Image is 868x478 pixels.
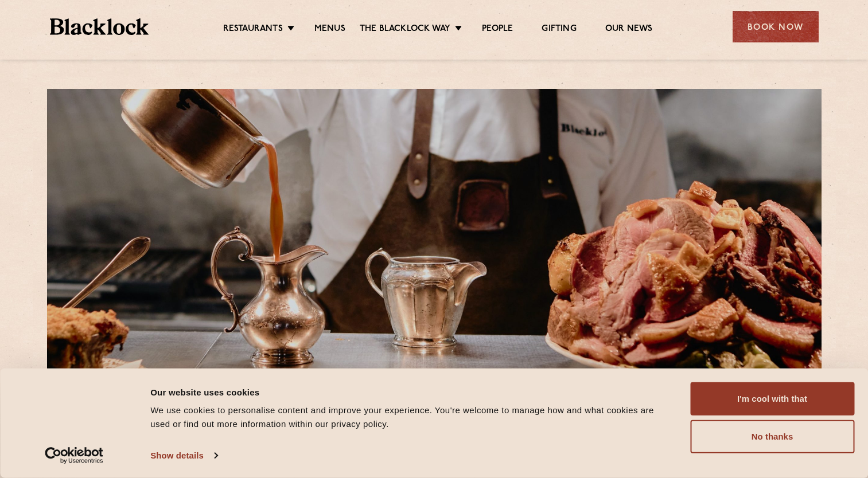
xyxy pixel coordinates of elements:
div: Book Now [733,11,819,42]
a: Menus [314,23,345,36]
div: We use cookies to personalise content and improve your experience. You're welcome to manage how a... [150,403,664,431]
a: Gifting [542,23,576,36]
a: The Blacklock Way [360,23,450,36]
button: I'm cool with that [690,382,854,416]
a: Restaurants [223,23,283,36]
a: Usercentrics Cookiebot - opens in a new window [24,447,124,464]
a: Show details [150,447,217,464]
div: Our website uses cookies [150,385,664,399]
img: BL_Textured_Logo-footer-cropped.svg [50,18,149,35]
button: No thanks [690,420,854,453]
a: Our News [605,23,653,36]
a: People [482,23,513,36]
